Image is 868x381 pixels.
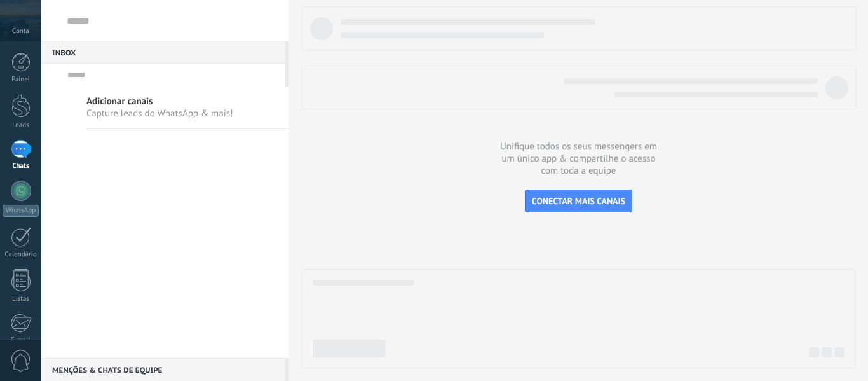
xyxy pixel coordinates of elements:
[3,205,39,217] div: WhatsApp
[12,27,29,36] span: Conta
[3,76,39,84] div: Painel
[525,190,632,212] button: CONECTAR MAIS CANAIS
[3,251,39,259] div: Calendário
[3,336,39,345] div: E-mail
[86,95,233,107] span: Adicionar canais
[41,41,285,64] div: Inbox
[3,162,39,170] div: Chats
[532,195,625,207] span: CONECTAR MAIS CANAIS
[3,121,39,130] div: Leads
[41,358,285,381] div: Menções & Chats de equipe
[3,295,39,303] div: Listas
[86,107,233,120] span: Capture leads do WhatsApp & mais!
